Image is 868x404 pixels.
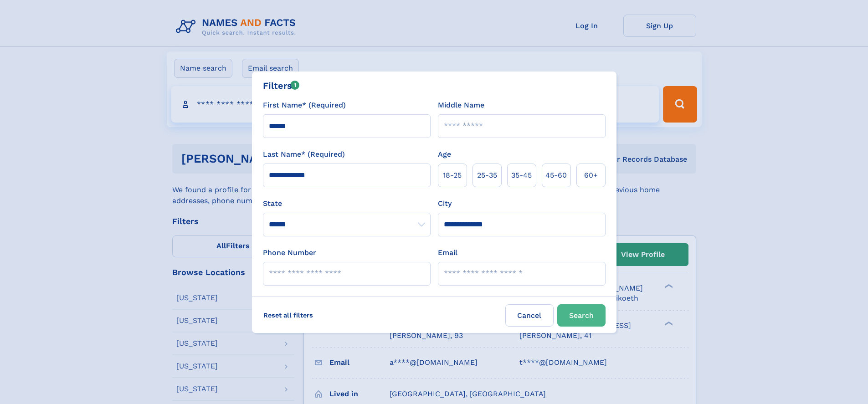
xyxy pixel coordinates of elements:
[438,247,457,258] label: Email
[263,149,345,160] label: Last Name* (Required)
[443,170,462,181] span: 18‑25
[505,304,554,327] label: Cancel
[263,198,431,209] label: State
[477,170,497,181] span: 25‑35
[263,247,316,258] label: Phone Number
[438,100,484,111] label: Middle Name
[263,79,300,92] div: Filters
[545,170,567,181] span: 45‑60
[438,149,451,160] label: Age
[511,170,532,181] span: 35‑45
[557,304,606,327] button: Search
[263,100,346,111] label: First Name* (Required)
[438,198,452,209] label: City
[257,304,319,326] label: Reset all filters
[584,170,598,181] span: 60+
